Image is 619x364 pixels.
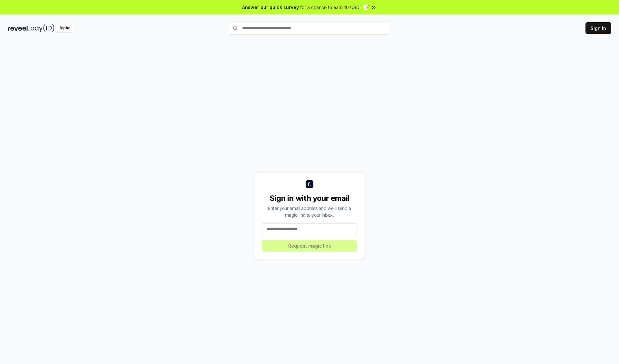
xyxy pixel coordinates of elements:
img: logo_small [306,180,313,188]
div: Sign in with your email [262,193,357,203]
span: for a chance to earn 10 USDT 📝 [300,4,369,11]
img: reveel_dark [8,24,29,32]
div: Alpha [56,24,74,32]
div: Enter your email address and we’ll send a magic link to your inbox. [262,205,357,218]
button: Sign In [585,22,611,34]
img: pay_id [31,24,54,32]
span: Answer our quick survey [242,4,299,11]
